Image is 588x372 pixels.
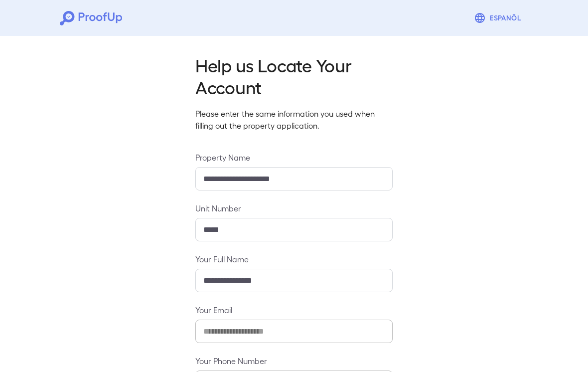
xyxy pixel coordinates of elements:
button: Espanõl [470,8,528,28]
p: Please enter the same information you used when filling out the property application. [195,108,393,132]
label: Unit Number [195,202,393,214]
h2: Help us Locate Your Account [195,54,393,98]
label: Your Email [195,304,393,316]
label: Your Full Name [195,253,393,265]
label: Your Phone Number [195,355,393,367]
label: Property Name [195,152,393,163]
